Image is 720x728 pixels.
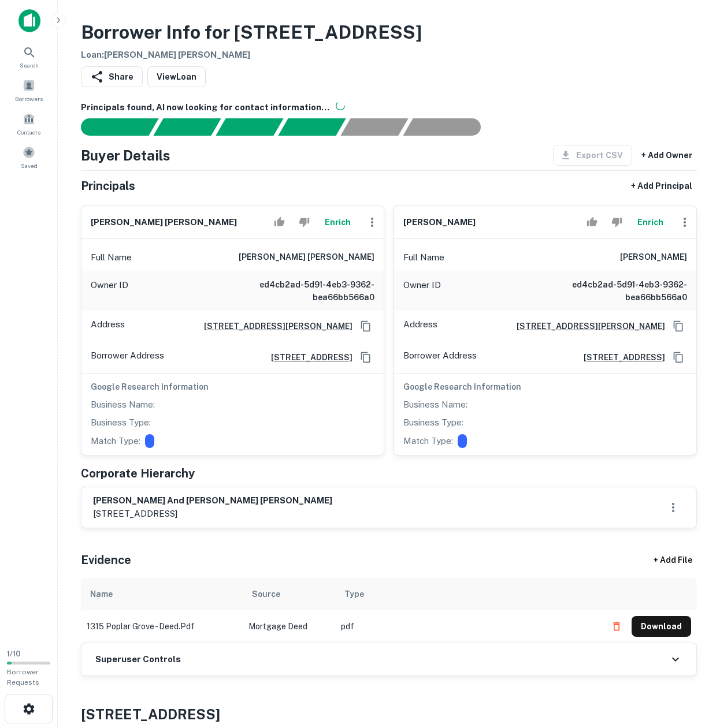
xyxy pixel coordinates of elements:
h5: Evidence [81,551,131,569]
td: 1315 poplar grove - deed.pdf [81,610,243,643]
button: + Add Principal [626,176,697,196]
iframe: Chat Widget [662,636,720,691]
div: Name [90,587,113,601]
p: Match Type: [403,434,453,448]
button: Accept [269,211,290,234]
div: Documents found, AI parsing details... [216,118,283,136]
img: capitalize-icon.png [18,9,40,32]
a: [STREET_ADDRESS][PERSON_NAME] [195,320,352,333]
th: Source [243,578,335,610]
button: Reject [607,211,627,234]
div: scrollable content [81,578,697,643]
a: Search [3,41,54,72]
button: Copy Address [357,318,374,335]
a: Saved [3,141,54,173]
p: Business Name: [91,398,155,412]
div: Principals found, still searching for contact information. This may take time... [340,118,408,136]
h3: Borrower Info for [STREET_ADDRESS] [81,18,422,46]
h6: Principals found, AI now looking for contact information... [81,101,697,114]
span: Borrowers [15,94,43,103]
div: Source [252,587,280,601]
h4: [STREET_ADDRESS] [81,704,697,725]
span: Search [20,61,39,70]
p: Business Name: [403,398,467,412]
p: Owner ID [403,278,441,304]
button: Enrich [632,211,669,234]
div: Sending borrower request to AI... [67,118,154,136]
button: Copy Address [357,349,374,366]
div: Your request is received and processing... [153,118,221,136]
h6: [PERSON_NAME] [PERSON_NAME] [239,251,374,264]
h6: [PERSON_NAME] [PERSON_NAME] [91,216,237,229]
button: Enrich [319,211,356,234]
span: Contacts [17,128,40,137]
h5: Principals [81,177,135,195]
h6: [PERSON_NAME] [403,216,476,229]
a: ViewLoan [147,66,206,87]
div: + Add File [632,550,713,571]
p: Address [403,318,437,335]
h6: ed4cb2ad-5d91-4eb3-9362-bea66bb566a0 [548,278,687,304]
div: AI fulfillment process complete. [403,118,495,136]
button: Share [81,66,143,87]
button: Copy Address [670,318,687,335]
span: Saved [21,161,38,170]
h6: Google Research Information [91,380,374,393]
button: Download [632,616,691,637]
p: Full Name [403,251,444,264]
button: Reject [294,211,314,234]
h6: Superuser Controls [95,653,181,666]
button: Delete file [606,617,627,636]
th: Type [335,578,600,610]
button: Copy Address [670,349,687,366]
div: Principals found, AI now looking for contact information... [278,118,346,136]
p: Full Name [91,251,132,264]
td: Mortgage Deed [243,610,335,643]
button: + Add Owner [637,145,697,166]
td: pdf [335,610,600,643]
p: Owner ID [91,278,128,304]
div: Type [344,587,364,601]
span: Borrower Requests [7,668,39,686]
button: Accept [582,211,602,234]
p: [STREET_ADDRESS] [93,507,332,521]
p: Business Type: [403,416,463,430]
a: [STREET_ADDRESS] [574,351,665,364]
h4: Buyer Details [81,145,170,166]
h5: Corporate Hierarchy [81,465,195,482]
h6: Loan : [PERSON_NAME] [PERSON_NAME] [81,48,422,62]
a: [STREET_ADDRESS] [262,351,352,364]
th: Name [81,578,243,610]
a: Borrowers [3,74,54,106]
a: Contacts [3,108,54,139]
p: Borrower Address [91,349,164,366]
span: 1 / 10 [7,649,21,658]
h6: ed4cb2ad-5d91-4eb3-9362-bea66bb566a0 [236,278,374,304]
p: Borrower Address [403,349,477,366]
p: Address [91,318,125,335]
h6: [PERSON_NAME] [620,251,687,264]
a: [STREET_ADDRESS][PERSON_NAME] [507,320,665,333]
h6: [PERSON_NAME] and [PERSON_NAME] [PERSON_NAME] [93,494,332,507]
p: Match Type: [91,434,140,448]
p: Business Type: [91,416,151,430]
h6: Google Research Information [403,380,687,393]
